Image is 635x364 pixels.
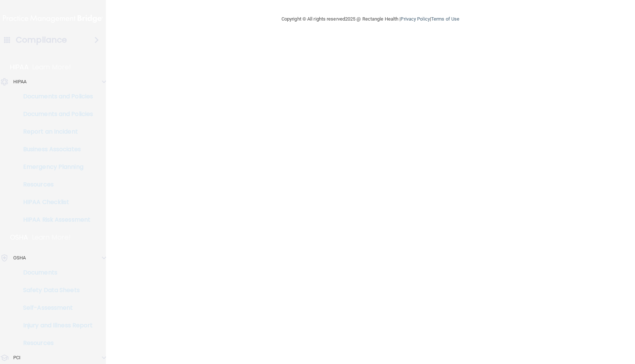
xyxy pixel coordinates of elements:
[3,11,103,26] img: PMB logo
[13,254,26,262] p: OSHA
[5,269,105,276] p: Documents
[5,110,105,118] p: Documents and Policies
[32,233,71,242] p: Learn More!
[5,163,105,171] p: Emergency Planning
[431,16,459,22] a: Terms of Use
[13,77,27,86] p: HIPAA
[32,63,71,72] p: Learn More!
[5,93,105,100] p: Documents and Policies
[5,339,105,347] p: Resources
[16,35,67,45] h4: Compliance
[10,233,28,242] p: OSHA
[236,7,505,31] div: Copyright © All rights reserved 2025 @ Rectangle Health | |
[5,199,105,206] p: HIPAA Checklist
[5,181,105,188] p: Resources
[5,322,105,329] p: Injury and Illness Report
[5,287,105,294] p: Safety Data Sheets
[5,128,105,135] p: Report an Incident
[10,63,29,72] p: HIPAA
[401,16,430,22] a: Privacy Policy
[13,353,21,362] p: PCI
[5,304,105,312] p: Self-Assessment
[5,146,105,153] p: Business Associates
[5,216,105,223] p: HIPAA Risk Assessment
